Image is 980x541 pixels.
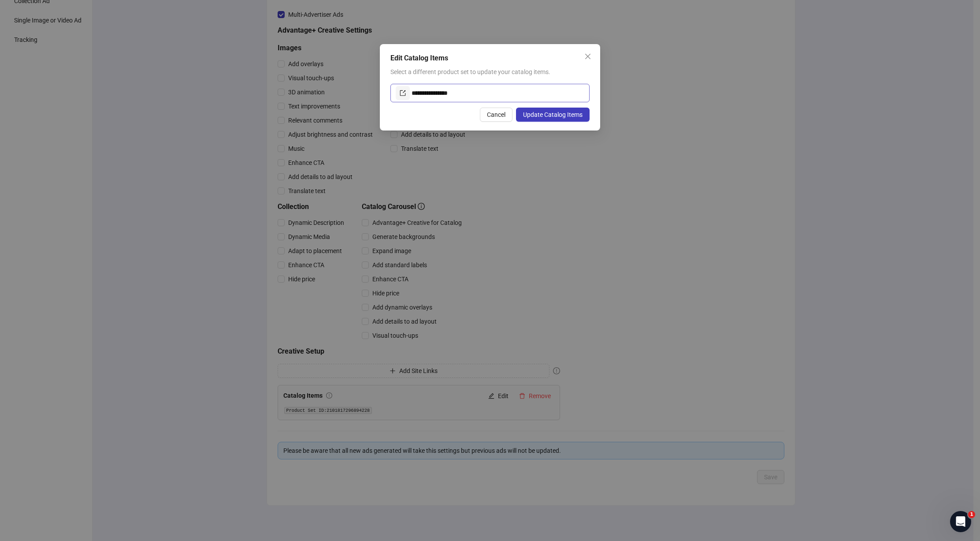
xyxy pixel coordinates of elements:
button: Update Catalog Items [516,108,590,122]
span: Update Catalog Items [523,111,583,118]
div: Edit Catalog Items [390,53,590,63]
iframe: Intercom live chat [950,511,971,532]
span: export [400,90,406,96]
span: Select a different product set to update your catalog items. [390,68,550,75]
button: Cancel [480,108,512,122]
span: close [584,53,591,60]
span: Cancel [487,111,505,118]
button: Close [581,49,595,63]
span: 1 [968,511,975,518]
